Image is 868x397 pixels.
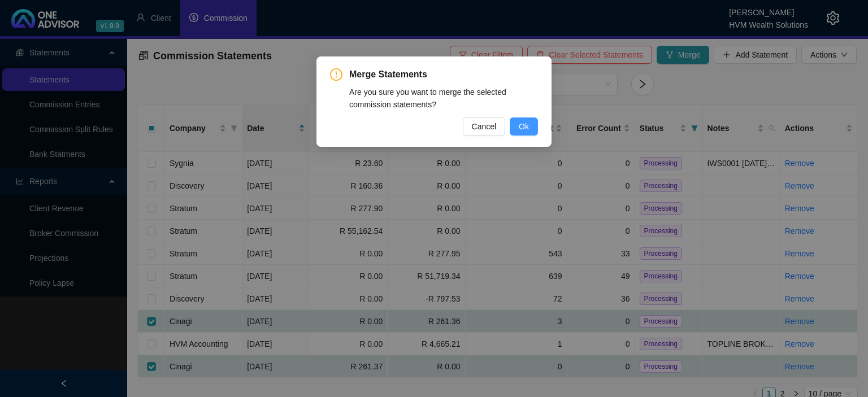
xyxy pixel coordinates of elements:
[519,120,529,133] span: Ok
[349,68,538,81] span: Merge Statements
[349,86,538,111] div: Are you sure you want to merge the selected commission statements?
[463,117,506,136] button: Cancel
[510,117,538,136] button: Ok
[330,68,342,81] span: exclamation-circle
[472,120,497,133] span: Cancel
